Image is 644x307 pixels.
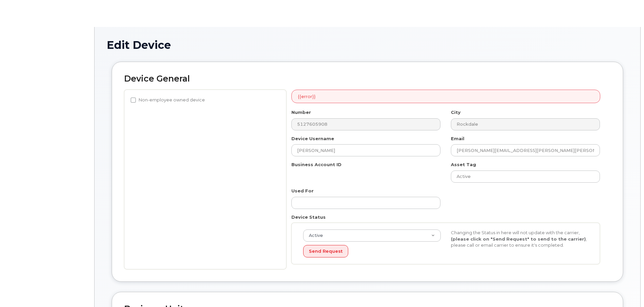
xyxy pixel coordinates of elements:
[131,97,136,103] input: Non-employee owned device
[291,214,326,220] label: Device Status
[303,245,348,257] button: Send Request
[291,109,311,116] label: Number
[446,229,594,248] div: Changing the Status in here will not update with the carrier, , please call or email carrier to e...
[291,161,342,168] label: Business Account ID
[107,39,628,51] h1: Edit Device
[451,109,461,116] label: City
[451,135,464,142] label: Email
[451,161,476,168] label: Asset Tag
[124,74,611,84] h2: Device General
[291,135,334,142] label: Device Username
[291,90,600,103] div: {{error}}
[291,188,314,194] label: Used For
[451,236,586,242] strong: (please click on "Send Request" to send to the carrier)
[131,96,205,104] label: Non-employee owned device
